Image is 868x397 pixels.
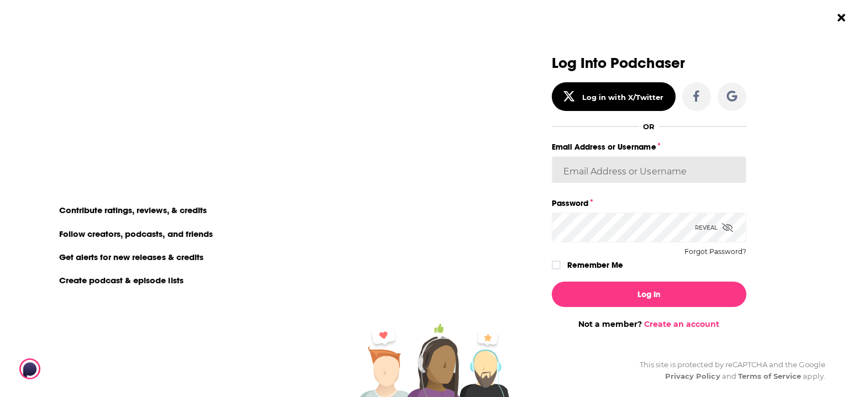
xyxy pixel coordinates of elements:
label: Email Address or Username [552,140,746,154]
a: Privacy Policy [665,372,720,380]
input: Email Address or Username [552,156,746,186]
button: Close Button [831,7,852,28]
button: Forgot Password? [684,248,746,256]
img: Podchaser - Follow, Share and Rate Podcasts [19,358,126,379]
div: Not a member? [552,319,746,329]
label: Remember Me [567,258,623,272]
div: Reveal [695,213,733,242]
li: Get alerts for new releases & credits [53,250,211,264]
a: Terms of Service [738,372,802,380]
li: Create podcast & episode lists [53,273,191,287]
div: This site is protected by reCAPTCHA and the Google and apply. [631,359,825,382]
div: OR [643,122,655,131]
button: Log in with X/Twitter [552,82,676,111]
label: Password [552,196,746,210]
li: Contribute ratings, reviews, & credits [53,203,215,217]
button: Log In [552,282,746,307]
a: Podchaser - Follow, Share and Rate Podcasts [19,358,117,379]
div: Log in with X/Twitter [582,93,663,102]
a: Create an account [644,319,719,329]
li: On Podchaser you can: [53,183,274,194]
h3: Log Into Podchaser [552,55,746,71]
li: Follow creators, podcasts, and friends [53,226,221,241]
a: create an account [106,58,215,73]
